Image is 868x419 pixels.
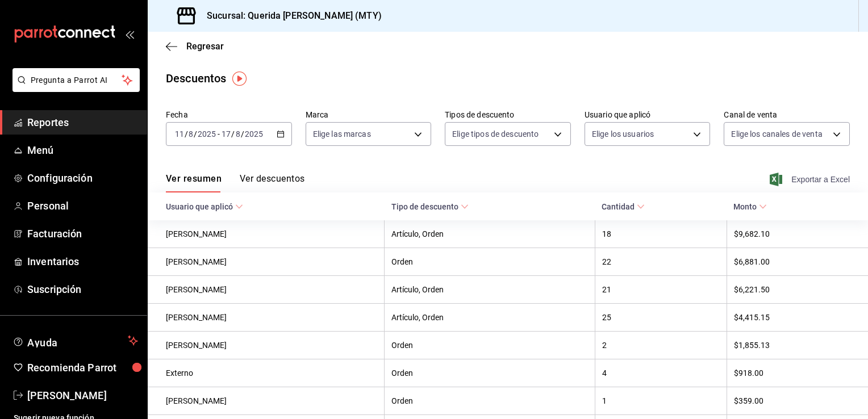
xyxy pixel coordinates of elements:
[148,276,385,304] th: [PERSON_NAME]
[218,129,220,139] span: -
[385,359,595,387] th: Orden
[727,359,868,387] th: $918.00
[592,128,654,140] span: Elige los usuarios
[27,254,138,269] span: Inventarios
[27,115,138,130] span: Reportes
[595,276,727,304] th: 21
[148,332,385,359] th: [PERSON_NAME]
[27,334,123,347] span: Ayuda
[731,128,822,140] span: Elige los canales de venta
[385,304,595,332] th: Artículo, Orden
[31,74,122,86] span: Pregunta a Parrot AI
[166,173,304,192] div: navigation tabs
[595,304,727,332] th: 25
[27,143,138,158] span: Menú
[313,128,371,140] span: Elige las marcas
[452,128,539,140] span: Elige tipos de descuento
[727,220,868,248] th: $9,682.10
[166,70,226,87] div: Descuentos
[197,129,216,139] input: ----
[27,360,138,375] span: Recomienda Parrot
[148,359,385,387] th: Externo
[12,68,140,92] button: Pregunta a Parrot AI
[595,387,727,415] th: 1
[772,173,850,186] button: Exportar a Excel
[166,173,222,192] button: Ver resumen
[385,248,595,276] th: Orden
[727,276,868,304] th: $6,221.50
[166,41,224,52] button: Regresar
[174,129,185,139] input: --
[148,304,385,332] th: [PERSON_NAME]
[188,129,194,139] input: --
[148,248,385,276] th: [PERSON_NAME]
[186,41,224,52] span: Regresar
[27,198,138,213] span: Personal
[166,202,243,211] span: Usuario que aplicó
[727,248,868,276] th: $6,881.00
[240,173,304,192] button: Ver descuentos
[244,129,264,139] input: ----
[194,129,197,139] span: /
[391,202,469,211] span: Tipo de descuento
[595,220,727,248] th: 18
[166,111,292,119] label: Fecha
[385,387,595,415] th: Orden
[595,332,727,359] th: 2
[221,129,231,139] input: --
[148,220,385,248] th: [PERSON_NAME]
[231,129,235,139] span: /
[385,332,595,359] th: Orden
[185,129,188,139] span: /
[727,304,868,332] th: $4,415.15
[198,9,382,23] h3: Sucursal: Querida [PERSON_NAME] (MTY)
[27,226,138,241] span: Facturación
[595,248,727,276] th: 22
[727,332,868,359] th: $1,855.13
[602,202,645,211] span: Cantidad
[241,129,244,139] span: /
[385,220,595,248] th: Artículo, Orden
[727,387,868,415] th: $359.00
[232,72,247,86] img: Tooltip marker
[235,129,241,139] input: --
[585,111,711,119] label: Usuario que aplicó
[724,111,850,119] label: Canal de venta
[595,359,727,387] th: 4
[148,387,385,415] th: [PERSON_NAME]
[445,111,571,119] label: Tipos de descuento
[733,202,767,211] span: Monto
[27,170,138,186] span: Configuración
[385,276,595,304] th: Artículo, Orden
[8,82,140,94] a: Pregunta a Parrot AI
[306,111,432,119] label: Marca
[27,282,138,297] span: Suscripción
[27,388,138,403] span: [PERSON_NAME]
[125,30,134,39] button: open_drawer_menu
